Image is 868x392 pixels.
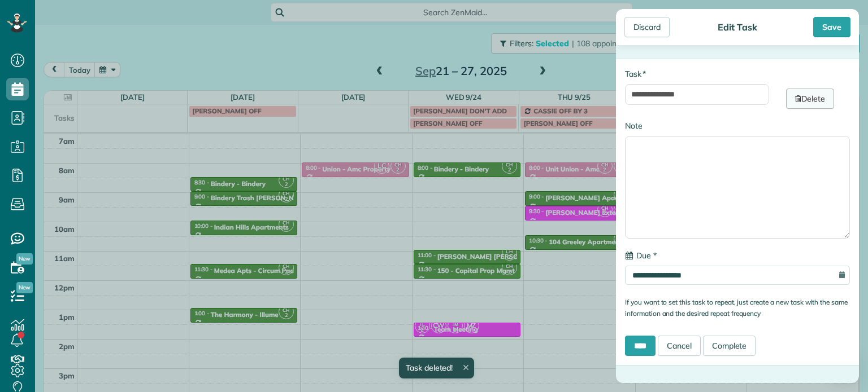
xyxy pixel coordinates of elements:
a: Complete [703,336,756,356]
div: Save [813,17,850,37]
label: Due [625,250,657,261]
span: New [16,253,33,265]
div: Task deleted! [399,358,475,378]
a: Delete [786,89,834,109]
a: Cancel [658,336,701,356]
span: New [16,282,33,293]
div: Edit Task [714,21,761,33]
small: If you want to set this task to repeat, just create a new task with the same information and the ... [625,298,848,318]
label: Note [625,120,643,131]
div: Discard [624,17,670,37]
label: Task [625,68,646,80]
